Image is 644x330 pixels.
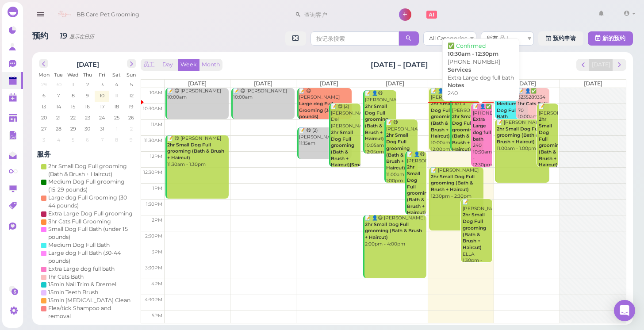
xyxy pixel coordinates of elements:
button: Week [178,59,199,71]
span: 4 [56,136,61,144]
span: 14 [55,103,62,111]
div: 15min [MEDICAL_DATA] Clean [48,296,130,304]
b: 2hr Small Dog Full grooming (Bath & Brush + Haircut) [497,126,540,145]
span: [DATE] [188,80,207,87]
div: 15min Teeth Brush [48,288,98,296]
span: 29 [69,125,77,133]
span: 9 [85,92,90,100]
b: Notes [448,82,464,88]
span: 19 [128,103,134,111]
span: 11 [114,92,119,100]
span: 21 [55,114,61,122]
b: Extra Large dog full bath [473,116,491,142]
span: 11am [151,122,162,127]
span: 2 [85,81,90,88]
input: 查询客户 [301,8,387,22]
span: 16 [84,103,91,111]
b: 2hr Small Dog Full grooming (Bath & Brush + Haircut) [431,174,475,192]
div: De-shedding [48,320,84,328]
span: Sun [126,72,136,78]
div: 📝 😋 [PERSON_NAME] 10:00am [299,88,351,127]
span: 4pm [151,281,162,287]
span: Fri [99,72,105,78]
div: 1hr Cats Bath [48,273,84,281]
b: 2hr Small Dog Full grooming (Bath & Brush + Haircut) [365,104,388,142]
span: 8 [114,136,119,144]
b: 2hr Small Dog Full grooming (Bath & Brush + Haircut) [407,164,430,215]
span: 7 [56,92,61,100]
div: 2hr Small Dog Full grooming (Bath & Brush + Haircut) [48,162,134,178]
b: 2hr Small Dog Full grooming (Bath & Brush + Haircut) [386,132,410,170]
span: 5 [71,136,75,144]
span: 所有 员工 [487,35,511,42]
div: 📝 👤😋 [PERSON_NAME] 2:00pm - 4:00pm [364,215,426,247]
b: 2hr Small Dog Full grooming (Bath & Brush + Haircut) [167,142,224,161]
span: 5 [129,81,134,88]
div: Flea/tick Shampoo and removal [48,304,134,320]
b: Medium Dog Full Bath [497,101,517,119]
div: [PHONE_NUMBER] [448,58,514,66]
span: 新的预约 [602,35,625,42]
div: 15min Nail Trim & Dremel [48,280,116,288]
div: Large dog Full Grooming (30-44 pounds) [48,194,134,210]
h2: [DATE] [77,59,99,69]
span: Thu [83,72,92,78]
button: next [127,59,136,68]
button: next [613,59,626,71]
button: prev [39,59,48,68]
b: 2hr Small Dog Full grooming (Bath & Brush + Haircut) [365,222,422,240]
i: 19 [55,31,94,40]
span: 27 [40,125,47,133]
div: 📝 😋 (2) [PERSON_NAME] 11:15am [299,127,351,147]
span: All Categories [429,35,467,42]
div: 📝 😋 (2) [PERSON_NAME] Del [PERSON_NAME] 10:30am - 12:30pm [330,104,360,201]
div: 📝 😋 [PERSON_NAME] 11:00am - 1:00pm [386,119,418,184]
b: Services [448,66,471,73]
span: 11:30am [144,138,162,143]
span: 24 [98,114,106,122]
div: 📝 👤😋 [PERSON_NAME] 12:00pm - 2:00pm [406,151,426,236]
b: 2hr Small Dog Full grooming (Bath & Brush + Haircut) [431,101,454,139]
span: [DATE] [517,80,536,87]
span: 1 [115,125,119,133]
b: 2hr Small Dog Full grooming (Bath & Brush + Haircut) [539,116,562,168]
div: 📝 [PERSON_NAME] 11:00am - 1:00pm [496,119,549,152]
div: 📝 👤😋 [PERSON_NAME] 10:05am - 12:05pm [364,90,396,155]
button: Day [157,59,178,71]
b: 10:30am - 12:30pm [448,50,498,57]
h2: [DATE] – [DATE] [371,60,428,70]
div: 3hr Cats Full Grooming [48,218,111,226]
span: 12 [128,92,134,100]
div: Extra Large Dog Full grooming [48,210,133,218]
span: 6 [85,136,90,144]
span: 3pm [152,249,162,255]
button: [DATE] [589,59,613,71]
span: 28 [55,125,62,133]
span: 17 [99,103,105,111]
h4: 服务 [37,150,138,158]
b: 2hr Small Dog Full grooming (Bath & Brush + Haircut)|Small Dog Full Bath (under 15 pounds) [331,130,364,188]
div: Medium Dog Full Bath [48,241,110,249]
div: Small Dog Full Bath (under 15 pounds) [48,225,134,241]
span: 2:30pm [145,233,162,239]
span: 25 [113,114,120,122]
span: 6 [42,92,46,100]
span: 15 [70,103,76,111]
span: 4:30pm [145,297,162,303]
span: 3 [42,136,46,144]
span: 12pm [150,153,162,159]
span: [DATE] [254,80,272,87]
span: 23 [84,114,91,122]
b: 2hr Small Dog Full grooming (Bath & Brush + Haircut) [463,212,486,250]
span: 22 [69,114,77,122]
span: 8 [71,92,76,100]
span: 18 [113,103,120,111]
span: 3:30pm [145,265,162,271]
span: 26 [127,114,135,122]
small: 显示在日历 [69,34,94,40]
div: 📝 😋 [PERSON_NAME] 10:00am [167,88,228,101]
span: [DATE] [584,80,602,87]
span: 9 [129,136,134,144]
b: 2hr Small Dog Full grooming (Bath & Brush + Haircut) [452,114,475,152]
div: 240 [448,89,514,97]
